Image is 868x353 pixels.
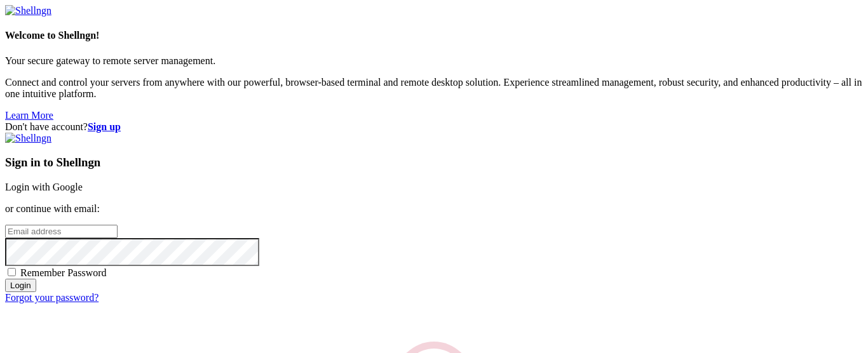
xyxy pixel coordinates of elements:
span: Remember Password [20,267,107,278]
input: Email address [5,225,118,238]
a: Login with Google [5,182,83,192]
h3: Sign in to Shellngn [5,156,863,170]
h4: Welcome to Shellngn! [5,30,863,41]
a: Learn More [5,110,53,121]
input: Remember Password [8,268,16,276]
img: Shellngn [5,5,51,17]
img: Shellngn [5,133,51,144]
a: Forgot your password? [5,292,98,303]
p: Your secure gateway to remote server management. [5,55,863,67]
input: Login [5,279,36,292]
p: or continue with email: [5,203,863,215]
div: Don't have account? [5,121,863,133]
p: Connect and control your servers from anywhere with our powerful, browser-based terminal and remo... [5,77,863,100]
a: Sign up [88,121,121,132]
